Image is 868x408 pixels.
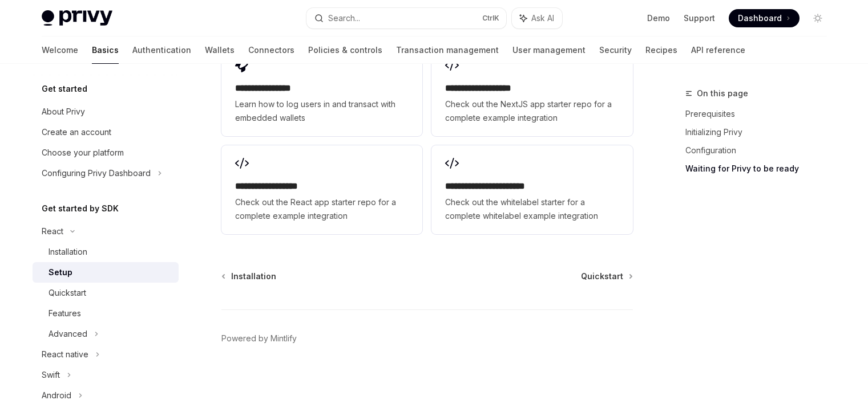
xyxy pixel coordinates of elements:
[42,348,88,361] div: React native
[445,195,619,223] span: Check out the whitelabel starter for a complete whitelabel example integration
[33,242,179,262] a: Installation
[49,266,72,279] div: Setup
[49,307,81,320] div: Features
[809,9,827,27] button: Toggle dark mode
[645,36,677,64] a: Recipes
[49,286,86,300] div: Quickstart
[396,36,499,64] a: Transaction management
[42,389,71,402] div: Android
[235,97,409,125] span: Learn how to log users in and transact with embedded wallets
[685,123,836,141] a: Initializing Privy
[42,36,78,64] a: Welcome
[42,146,124,160] div: Choose your platform
[33,303,179,324] a: Features
[599,36,632,64] a: Security
[684,13,715,24] a: Support
[306,8,506,28] button: Search...CtrlK
[42,166,151,180] div: Configuring Privy Dashboard
[33,262,179,283] a: Setup
[685,105,836,123] a: Prerequisites
[512,36,586,64] a: User management
[697,87,748,100] span: On this page
[431,47,632,136] a: **** **** **** ****Check out the NextJS app starter repo for a complete example integration
[49,245,87,259] div: Installation
[248,36,294,64] a: Connectors
[42,10,112,26] img: light logo
[223,271,276,282] a: Installation
[685,141,836,160] a: Configuration
[221,47,422,136] a: **** **** **** *Learn how to log users in and transact with embedded wallets
[42,225,63,238] div: React
[308,36,382,64] a: Policies & controls
[42,82,87,96] h5: Get started
[221,145,422,234] a: **** **** **** ***Check out the React app starter repo for a complete example integration
[92,36,119,64] a: Basics
[581,271,632,282] a: Quickstart
[691,36,745,64] a: API reference
[33,142,179,163] a: Choose your platform
[42,105,85,119] div: About Privy
[729,9,800,27] a: Dashboard
[512,8,562,28] button: Ask AI
[33,283,179,303] a: Quickstart
[49,327,87,341] div: Advanced
[685,160,836,178] a: Waiting for Privy to be ready
[482,14,499,23] span: Ctrl K
[42,125,111,139] div: Create an account
[33,101,179,122] a: About Privy
[445,97,619,125] span: Check out the NextJS app starter repo for a complete example integration
[42,368,60,382] div: Swift
[235,195,409,223] span: Check out the React app starter repo for a complete example integration
[328,11,360,25] div: Search...
[647,13,670,24] a: Demo
[431,145,632,234] a: **** **** **** **** ***Check out the whitelabel starter for a complete whitelabel example integra...
[33,122,179,142] a: Create an account
[42,202,119,215] h5: Get started by SDK
[531,13,554,24] span: Ask AI
[205,36,235,64] a: Wallets
[132,36,191,64] a: Authentication
[738,13,782,24] span: Dashboard
[221,333,297,344] a: Powered by Mintlify
[231,271,276,282] span: Installation
[581,271,623,282] span: Quickstart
